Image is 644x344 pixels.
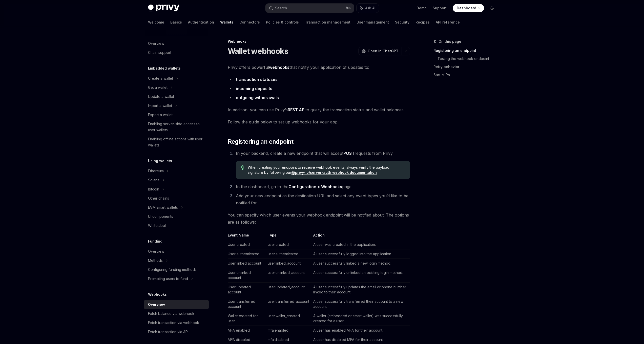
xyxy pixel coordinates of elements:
a: Dashboard [453,4,484,12]
button: Search...⌘K [265,4,354,13]
span: In addition, you can use Privy’s to query the transaction status and wallet balances. [228,106,410,113]
a: Policies & controls [266,16,299,28]
a: Authentication [188,16,214,28]
button: Open in ChatGPT [358,47,402,55]
div: EVM smart wallets [148,204,178,210]
a: Enabling server-side access to user wallets [144,119,209,135]
span: Ask AI [365,6,375,11]
span: You can specify which user events your webhook endpoint will be notified about. The options are a... [228,211,410,226]
svg: Tip [241,165,244,170]
a: Overview [144,300,209,309]
a: Other chains [144,194,209,203]
a: Retry behavior [433,63,500,71]
a: Configuring funding methods [144,265,209,274]
div: Chain support [148,50,171,56]
a: Fetch balance via webhook [144,309,209,318]
a: Connectors [239,16,260,28]
button: Toggle dark mode [488,4,496,12]
a: Registering an endpoint [433,47,500,55]
div: Bitcoin [148,186,159,192]
h1: Wallet webhooks [228,47,288,56]
div: Solana [148,177,159,183]
div: Create a wallet [148,75,173,81]
div: Get a wallet [148,84,168,91]
a: Security [395,16,409,28]
div: Overview [148,40,164,47]
div: Export a wallet [148,112,173,118]
div: Update a wallet [148,94,174,100]
a: Fetch transaction via webhook [144,318,209,327]
span: Dashboard [457,6,476,11]
span: Registering an endpoint [228,138,294,146]
a: Overview [144,39,209,48]
td: User updated account [228,283,266,297]
div: Fetch transaction via API [148,329,189,335]
td: A user has enabled MFA for their account. [311,326,410,335]
img: dark logo [148,5,179,12]
td: user.wallet_created [266,311,311,326]
a: User management [357,16,389,28]
span: Follow the guide below to set up webhooks for your app. [228,118,410,125]
td: A user successfully logged into the application. [311,249,410,259]
td: user.created [266,240,311,249]
a: incoming deposits [236,86,272,91]
td: MFA enabled [228,326,266,335]
h5: Funding [148,238,162,244]
td: A wallet (embedded or smart wallet) was successfully created for a user. [311,311,410,326]
a: Demo [417,6,427,11]
a: Transaction management [305,16,350,28]
a: REST API [288,107,305,113]
a: Update a wallet [144,92,209,101]
td: user.authenticated [266,249,311,259]
td: User transferred account [228,297,266,311]
span: Add your new endpoint as the destination URL and select any event types you’d like to be notified... [236,193,408,205]
td: user.updated_account [266,283,311,297]
div: Enabling server-side access to user wallets [148,121,206,133]
a: Whitelabel [144,221,209,230]
td: A user successfully transferred their account to a new account. [311,297,410,311]
td: User unlinked account [228,268,266,283]
th: Event Name [228,233,266,240]
a: Recipes [416,16,430,28]
span: When creating your endpoint to receive webhook events, always verify the payload signature by fol... [248,165,405,175]
h5: Webhooks [148,291,167,297]
span: In the dashboard, go to the page [236,184,351,189]
strong: webhooks [269,65,289,70]
td: Wallet created for user [228,311,266,326]
td: A user successfully updates the email or phone number linked to their account. [311,283,410,297]
a: Wallets [220,16,233,28]
strong: Configuration > Webhooks [288,184,342,189]
td: A user was created in the application. [311,240,410,249]
td: User created [228,240,266,249]
span: Privy offers powerful that notify your application of updates to: [228,64,410,71]
td: user.transferred_account [266,297,311,311]
a: Export a wallet [144,110,209,119]
div: Methods [148,257,163,264]
a: API reference [436,16,460,28]
td: User linked account [228,259,266,268]
a: Chain support [144,48,209,57]
a: Fetch transaction via API [144,327,209,336]
div: Configuring funding methods [148,267,197,273]
th: Action [311,233,410,240]
td: mfa.enabled [266,326,311,335]
div: Webhooks [228,39,410,44]
td: User authenticated [228,249,266,259]
h5: Embedded wallets [148,65,181,71]
button: Ask AI [357,4,379,13]
div: Import a wallet [148,103,172,109]
td: user.linked_account [266,259,311,268]
div: UI components [148,213,173,220]
th: Type [266,233,311,240]
a: @privy-io/server-auth webhook documentation [291,170,377,175]
span: Open in ChatGPT [368,49,399,54]
td: user.unlinked_account [266,268,311,283]
td: A user successfully unlinked an existing login method. [311,268,410,283]
h5: Using wallets [148,158,172,164]
strong: POST [343,151,355,156]
span: On this page [439,38,461,45]
a: UI components [144,212,209,221]
div: Enabling offline actions with user wallets [148,136,206,148]
div: Overview [148,248,164,254]
div: Ethereum [148,168,164,174]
